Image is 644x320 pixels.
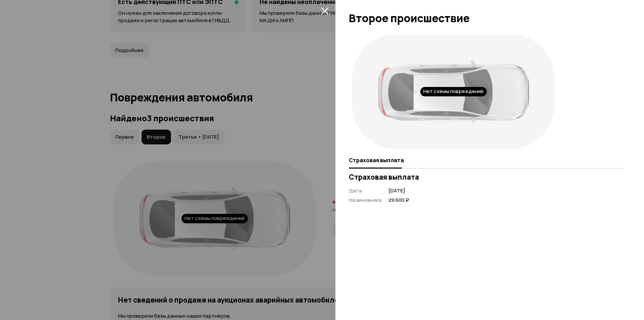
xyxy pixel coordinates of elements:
span: Страховая выплата [349,157,404,164]
span: На виновника : [349,196,383,203]
div: Нет схемы повреждений [420,87,487,96]
span: [DATE] [388,187,409,194]
h3: Страховая выплата [349,173,624,181]
span: Дата : [349,187,364,194]
span: 29 600 ₽ [388,197,409,204]
button: закрыть [319,5,330,16]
